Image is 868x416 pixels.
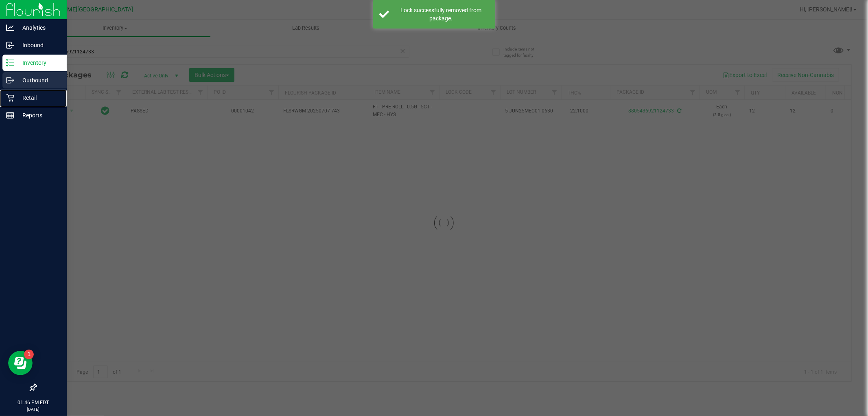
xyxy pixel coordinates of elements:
inline-svg: Analytics [6,24,14,32]
p: [DATE] [4,406,63,412]
div: Lock successfully removed from package. [394,6,489,22]
p: Reports [14,110,63,120]
p: Outbound [14,75,63,85]
inline-svg: Inbound [6,41,14,49]
inline-svg: Inventory [6,59,14,67]
iframe: Resource center [8,351,33,375]
p: 01:46 PM EDT [4,399,63,406]
inline-svg: Retail [6,94,14,102]
p: Inventory [14,58,63,68]
p: Inbound [14,40,63,50]
p: Analytics [14,23,63,33]
inline-svg: Outbound [6,76,14,84]
iframe: Resource center unread badge [24,350,34,359]
p: Retail [14,93,63,103]
inline-svg: Reports [6,111,14,119]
